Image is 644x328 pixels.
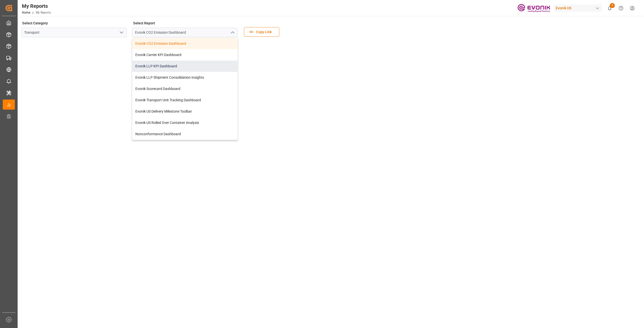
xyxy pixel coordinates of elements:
[21,28,127,37] input: Type to search/select
[132,83,237,95] div: Evonik Scorecard Dashboard
[604,3,615,14] button: show 4 new notifications
[132,61,237,72] div: Evonik LLP KPI Dashboard
[22,11,30,14] a: Home
[228,29,236,36] button: close menu
[132,28,238,37] input: Type to search/select
[132,20,156,27] label: Select Report
[554,5,602,12] div: Evonik US
[132,72,237,83] div: Evonik LLP Shipment Consolidation Insights
[132,95,237,106] div: Evonik Transport Unit Tracking Dashboard
[254,29,274,35] span: Copy Link
[132,128,237,140] div: Nonconformance Dashboard
[22,2,51,10] div: My Reports
[244,27,279,37] button: Copy Link
[615,3,627,14] button: Help Center
[132,117,237,128] div: Evonik US Rolled Over Container Analysis
[554,3,604,13] button: Evonik US
[610,3,615,8] span: 4
[21,20,49,27] label: Select Category
[132,38,237,49] div: Evonik CO2 Emission Dashboard
[132,106,237,117] div: Evonik US Delivery Milestone Toolbar
[117,29,125,36] button: open menu
[517,4,550,13] img: Evonik-brand-mark-Deep-Purple-RGB.jpeg_1700498283.jpeg
[132,49,237,61] div: Evonik Carrier KPI Dashboard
